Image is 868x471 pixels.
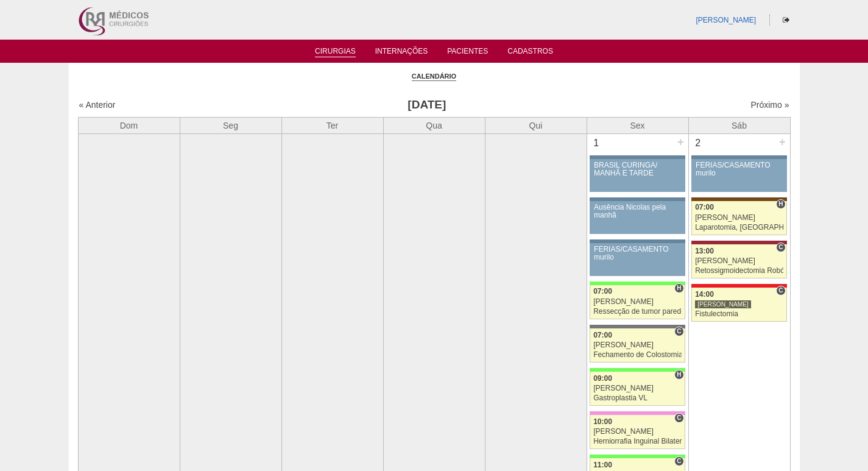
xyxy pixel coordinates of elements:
[695,214,783,222] div: [PERSON_NAME]
[79,100,116,110] a: « Anterior
[590,243,685,276] a: FÉRIAS/CASAMENTO murilo
[691,197,786,201] div: Key: Santa Joana
[593,308,682,316] div: Ressecção de tumor parede abdominal pélvica
[691,241,786,244] div: Key: Sírio Libanês
[689,134,708,152] div: 2
[593,331,612,339] span: 07:00
[695,257,783,265] div: [PERSON_NAME]
[180,117,281,133] th: Seg
[593,351,682,359] div: Fechamento de Colostomia ou Enterostomia
[412,72,456,81] a: Calendário
[593,417,612,426] span: 10:00
[590,368,685,372] div: Key: Brasil
[375,47,428,59] a: Internações
[383,117,485,133] th: Qua
[590,155,685,159] div: Key: Aviso
[590,328,685,363] a: C 07:00 [PERSON_NAME] Fechamento de Colostomia ou Enterostomia
[696,161,783,177] div: FÉRIAS/CASAMENTO murilo
[587,117,688,133] th: Sex
[593,461,612,469] span: 11:00
[674,283,683,293] span: Hospital
[691,244,786,278] a: C 13:00 [PERSON_NAME] Retossigmoidectomia Robótica
[485,117,587,133] th: Qui
[590,285,685,319] a: H 07:00 [PERSON_NAME] Ressecção de tumor parede abdominal pélvica
[691,288,786,322] a: C 14:00 [PERSON_NAME] Fistulectomia
[691,201,786,235] a: H 07:00 [PERSON_NAME] Laparotomia, [GEOGRAPHIC_DATA], Drenagem, Bridas
[776,243,785,252] span: Consultório
[750,100,789,110] a: Próximo »
[593,341,682,349] div: [PERSON_NAME]
[590,159,685,192] a: BRASIL CURINGA/ MANHÃ E TARDE
[594,246,681,261] div: FÉRIAS/CASAMENTO murilo
[447,47,488,59] a: Pacientes
[590,282,685,285] div: Key: Brasil
[590,411,685,415] div: Key: Albert Einstein
[590,415,685,449] a: C 10:00 [PERSON_NAME] Herniorrafia Inguinal Bilateral
[674,413,683,423] span: Consultório
[593,437,682,445] div: Herniorrafia Inguinal Bilateral
[696,16,756,24] a: [PERSON_NAME]
[249,96,604,114] h3: [DATE]
[281,117,383,133] th: Ter
[695,310,783,318] div: Fistulectomia
[590,197,685,201] div: Key: Aviso
[676,134,686,150] div: +
[590,372,685,406] a: H 09:00 [PERSON_NAME] Gastroplastia VL
[691,284,786,288] div: Key: Assunção
[590,455,685,458] div: Key: Brasil
[593,394,682,402] div: Gastroplastia VL
[783,16,789,24] i: Sair
[594,161,681,177] div: BRASIL CURINGA/ MANHÃ E TARDE
[587,134,606,152] div: 1
[593,287,612,296] span: 07:00
[695,267,783,275] div: Retossigmoidectomia Robótica
[691,159,786,192] a: FÉRIAS/CASAMENTO murilo
[593,428,682,436] div: [PERSON_NAME]
[776,286,785,296] span: Consultório
[593,374,612,383] span: 09:00
[691,155,786,159] div: Key: Aviso
[695,290,714,299] span: 14:00
[594,204,681,219] div: Ausência Nicolas pela manhã
[507,47,553,59] a: Cadastros
[78,117,180,133] th: Dom
[674,327,683,336] span: Consultório
[695,224,783,232] div: Laparotomia, [GEOGRAPHIC_DATA], Drenagem, Bridas
[590,239,685,243] div: Key: Aviso
[674,456,683,466] span: Consultório
[695,300,751,309] div: [PERSON_NAME]
[776,199,785,209] span: Hospital
[695,203,714,211] span: 07:00
[688,117,790,133] th: Sáb
[777,134,788,150] div: +
[590,201,685,234] a: Ausência Nicolas pela manhã
[695,247,714,255] span: 13:00
[593,384,682,392] div: [PERSON_NAME]
[315,47,356,57] a: Cirurgias
[590,325,685,328] div: Key: Santa Catarina
[674,370,683,380] span: Hospital
[593,298,682,306] div: [PERSON_NAME]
